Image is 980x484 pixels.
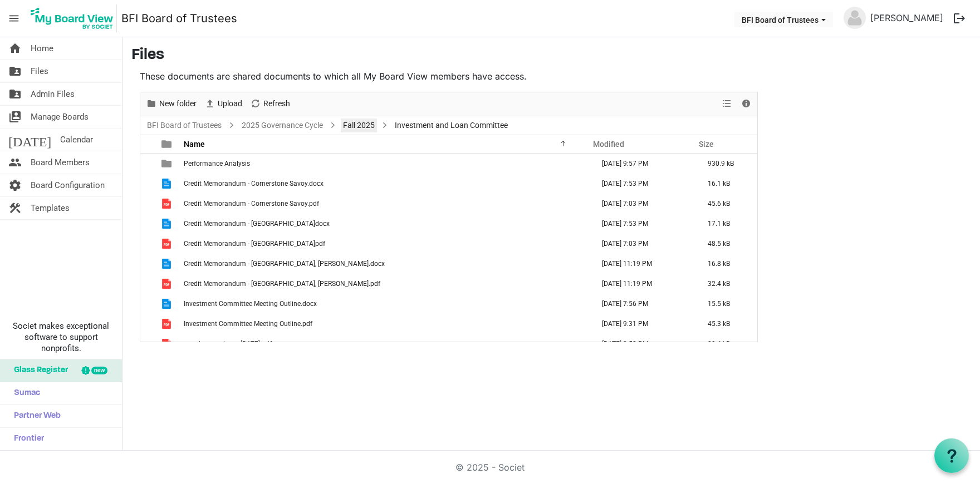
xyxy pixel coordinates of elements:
[8,405,61,427] span: Partner Web
[696,314,757,334] td: 45.3 kB is template cell column header Size
[140,214,155,234] td: checkbox
[155,294,180,314] td: is template cell column header type
[696,274,757,294] td: 32.4 kB is template cell column header Size
[455,462,525,473] a: © 2025 - Societ
[31,106,89,128] span: Manage Boards
[31,151,90,174] span: Board Members
[8,129,51,151] span: [DATE]
[184,200,319,208] span: Credit Memorandum - Cornerstone Savoy.pdf
[180,274,590,294] td: Credit Memorandum - pleasant hill, dix.pdf is template cell column header Name
[140,194,155,214] td: checkbox
[140,174,155,194] td: checkbox
[180,254,590,274] td: Credit Memorandum - pleasant hill, dix.docx is template cell column header Name
[184,320,312,328] span: Investment Committee Meeting Outline.pdf
[184,260,385,268] span: Credit Memorandum - [GEOGRAPHIC_DATA], [PERSON_NAME].docx
[184,220,330,228] span: Credit Memorandum - [GEOGRAPHIC_DATA]docx
[393,118,510,132] span: Investment and Loan Committee
[699,140,714,149] span: Size
[140,294,155,314] td: checkbox
[180,294,590,314] td: Investment Committee Meeting Outline.docx is template cell column header Name
[60,129,93,151] span: Calendar
[180,174,590,194] td: Credit Memorandum - Cornerstone Savoy.docx is template cell column header Name
[31,60,48,82] span: Files
[180,214,590,234] td: Credit Memorandum - Fairfield.docx is template cell column header Name
[158,97,198,111] span: New folder
[155,214,180,234] td: is template cell column header type
[180,154,590,174] td: Performance Analysis is template cell column header Name
[8,382,40,404] span: Sumac
[8,174,22,196] span: settings
[696,154,757,174] td: 930.9 kB is template cell column header Size
[718,92,737,116] div: View
[140,334,155,354] td: checkbox
[31,37,53,60] span: Home
[180,334,590,354] td: supplemental mtg 25 sep 2025.pdf is template cell column header Name
[184,280,380,288] span: Credit Memorandum - [GEOGRAPHIC_DATA], [PERSON_NAME].pdf
[696,294,757,314] td: 15.5 kB is template cell column header Size
[140,274,155,294] td: checkbox
[180,314,590,334] td: Investment Committee Meeting Outline.pdf is template cell column header Name
[590,254,696,274] td: September 18, 2025 11:19 PM column header Modified
[155,174,180,194] td: is template cell column header type
[590,194,696,214] td: September 11, 2025 7:03 PM column header Modified
[866,7,948,29] a: [PERSON_NAME]
[590,334,696,354] td: September 20, 2025 3:58 PM column header Modified
[246,92,294,116] div: Refresh
[8,60,22,82] span: folder_shared
[262,97,291,111] span: Refresh
[91,367,107,374] div: new
[140,154,155,174] td: checkbox
[696,214,757,234] td: 17.1 kB is template cell column header Size
[155,194,180,214] td: is template cell column header type
[155,274,180,294] td: is template cell column header type
[217,97,243,111] span: Upload
[142,92,200,116] div: New folder
[145,118,224,132] a: BFI Board of Trustees
[239,118,325,132] a: 2025 Governance Cycle
[184,340,272,348] span: supplemental mtg [DATE].pdf
[8,359,68,382] span: Glass Register
[590,234,696,254] td: September 11, 2025 7:03 PM column header Modified
[140,70,758,83] p: These documents are shared documents to which all My Board View members have access.
[948,7,971,30] button: logout
[184,240,325,248] span: Credit Memorandum - [GEOGRAPHIC_DATA]pdf
[737,92,756,116] div: Details
[140,254,155,274] td: checkbox
[696,174,757,194] td: 16.1 kB is template cell column header Size
[734,12,833,27] button: BFI Board of Trustees dropdownbutton
[5,320,117,354] span: Societ makes exceptional software to support nonprofits.
[184,300,317,308] span: Investment Committee Meeting Outline.docx
[203,97,244,111] button: Upload
[131,46,971,65] h3: Files
[8,37,22,60] span: home
[720,97,733,111] button: View dropdownbutton
[8,428,44,450] span: Frontier
[155,334,180,354] td: is template cell column header type
[140,234,155,254] td: checkbox
[341,118,377,132] a: Fall 2025
[31,83,75,105] span: Admin Files
[8,197,22,219] span: construction
[27,4,117,32] img: My Board View Logo
[184,160,250,167] span: Performance Analysis
[590,314,696,334] td: September 12, 2025 9:31 PM column header Modified
[590,154,696,174] td: September 12, 2025 9:57 PM column header Modified
[590,274,696,294] td: September 18, 2025 11:19 PM column header Modified
[155,234,180,254] td: is template cell column header type
[155,154,180,174] td: is template cell column header type
[121,7,237,29] a: BFI Board of Trustees
[3,8,24,29] span: menu
[739,97,754,111] button: Details
[593,140,624,149] span: Modified
[590,174,696,194] td: September 15, 2025 7:53 PM column header Modified
[144,97,199,111] button: New folder
[27,4,121,32] a: My Board View Logo
[31,197,70,219] span: Templates
[590,214,696,234] td: September 15, 2025 7:53 PM column header Modified
[8,151,22,174] span: people
[155,254,180,274] td: is template cell column header type
[184,140,205,149] span: Name
[31,174,105,196] span: Board Configuration
[696,234,757,254] td: 48.5 kB is template cell column header Size
[200,92,246,116] div: Upload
